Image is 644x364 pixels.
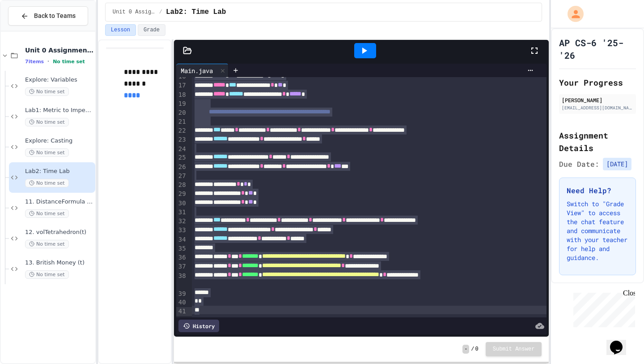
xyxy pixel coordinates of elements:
[105,24,136,36] button: Lesson
[471,346,474,353] span: /
[8,6,88,26] button: Back to Teams
[176,208,187,217] div: 31
[166,7,226,17] span: Lab2: Time Lab
[25,198,93,206] span: 11. DistanceFormula (t)
[47,58,49,65] span: •
[176,181,187,190] div: 28
[25,87,69,96] span: No time set
[25,209,69,218] span: No time set
[562,104,633,111] div: [EMAIL_ADDRESS][DOMAIN_NAME]
[176,253,187,262] div: 36
[178,320,219,332] div: History
[603,158,631,170] span: [DATE]
[486,342,542,356] button: Submit Answer
[176,64,229,77] div: Main.java
[176,290,187,299] div: 39
[176,117,187,126] div: 21
[176,91,187,100] div: 18
[25,137,93,145] span: Explore: Casting
[176,244,187,253] div: 35
[462,345,469,354] span: -
[559,76,636,89] h2: Your Progress
[25,46,93,54] span: Unit 0 Assignments
[25,259,93,267] span: 13. British Money (t)
[176,66,217,75] div: Main.java
[25,229,93,236] span: 12. volTetrahedron(t)
[567,199,628,262] p: Switch to "Grade View" to access the chat feature and communicate with your teacher for help and ...
[559,159,599,169] span: Due Date:
[475,346,479,353] span: 0
[159,9,162,16] span: /
[606,328,635,355] iframe: chat widget
[176,272,187,290] div: 38
[4,4,62,57] div: Chat with us now!Close
[25,148,69,157] span: No time set
[176,199,187,208] div: 30
[493,346,535,353] span: Submit Answer
[570,289,635,327] iframe: chat widget
[567,185,628,196] h3: Need Help?
[25,118,69,126] span: No time set
[176,135,187,144] div: 23
[53,59,85,65] span: No time set
[25,107,93,114] span: Lab1: Metric to Imperial
[176,262,187,271] div: 37
[176,298,187,307] div: 40
[176,100,187,108] div: 19
[176,145,187,154] div: 24
[176,190,187,199] div: 29
[176,126,187,135] div: 22
[34,11,76,21] span: Back to Teams
[176,307,187,316] div: 41
[176,217,187,226] div: 32
[25,270,69,279] span: No time set
[176,172,187,181] div: 27
[176,81,187,90] div: 17
[113,9,156,16] span: Unit 0 Assignments
[25,179,69,187] span: No time set
[176,163,187,172] div: 26
[559,36,636,61] h1: AP CS-6 '25-'26
[25,76,93,84] span: Explore: Variables
[25,240,69,248] span: No time set
[25,59,44,65] span: 7 items
[138,24,165,36] button: Grade
[558,4,586,24] div: My Account
[562,96,633,104] div: [PERSON_NAME]
[176,108,187,117] div: 20
[176,226,187,235] div: 33
[176,153,187,162] div: 25
[559,129,636,154] h2: Assignment Details
[176,235,187,244] div: 34
[25,168,93,175] span: Lab2: Time Lab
